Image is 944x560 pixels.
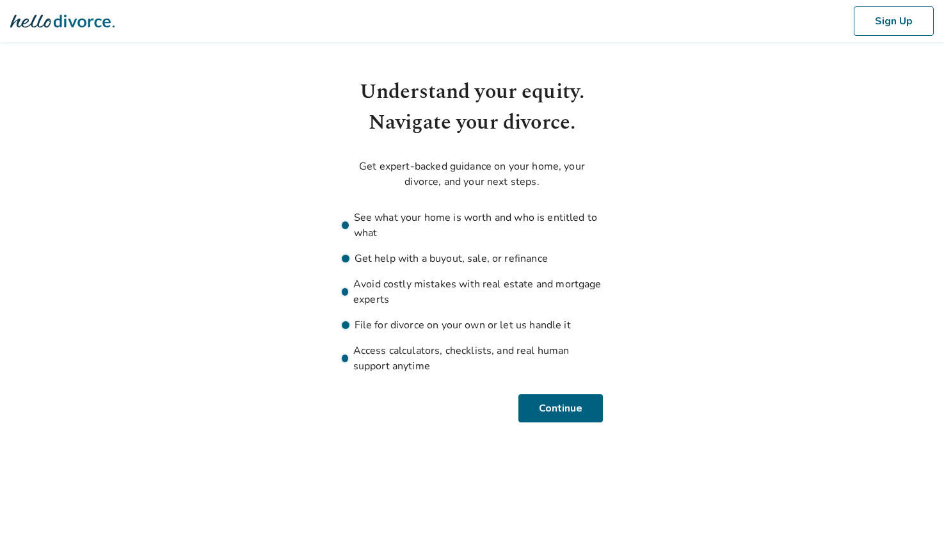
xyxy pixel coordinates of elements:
[342,251,603,266] li: Get help with a buyout, sale, or refinance
[342,210,603,241] li: See what your home is worth and who is entitled to what
[520,394,603,422] button: Continue
[342,317,603,333] li: File for divorce on your own or let us handle it
[342,159,603,189] p: Get expert-backed guidance on your home, your divorce, and your next steps.
[342,77,603,138] h1: Understand your equity. Navigate your divorce.
[854,6,934,36] button: Sign Up
[342,343,603,374] li: Access calculators, checklists, and real human support anytime
[342,276,603,307] li: Avoid costly mistakes with real estate and mortgage experts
